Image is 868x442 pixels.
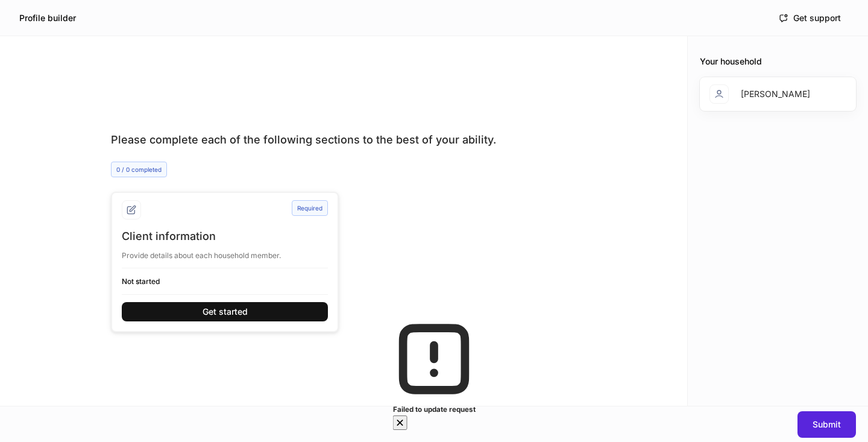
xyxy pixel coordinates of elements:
div: 0 / 0 completed [111,162,167,177]
h5: Profile builder [19,12,76,24]
div: [PERSON_NAME] [741,88,810,100]
div: Required [292,200,328,216]
div: Get support [793,12,841,24]
h6: Not started [122,276,328,287]
div: Provide details about each household member. [122,244,328,260]
div: Get started [203,306,248,318]
div: Submit [813,418,841,431]
div: Failed to update request [393,403,476,415]
div: Client information [122,229,328,244]
div: Your household [700,55,856,68]
div: Please complete each of the following sections to the best of your ability. [111,133,576,147]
